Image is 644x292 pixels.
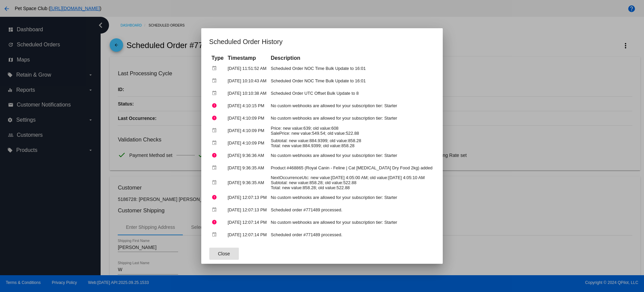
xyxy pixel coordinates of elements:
td: [DATE] 9:36:35 AM [226,162,268,174]
td: [DATE] 12:07:14 PM [226,229,268,241]
td: No custom webhooks are allowed for your subscription tier: Starter [269,241,434,253]
td: [DATE] 12:07:13 PM [226,204,268,216]
mat-icon: error [212,217,220,227]
h1: Scheduled Order History [209,36,435,47]
mat-icon: event [212,76,220,86]
td: [DATE] 10:10:43 AM [226,75,268,87]
td: [DATE] 11:51:52 AM [226,62,268,74]
th: Type [210,54,225,62]
td: Scheduled Order UTC Offset Bulk Update to 8 [269,87,434,99]
mat-icon: event [212,138,220,148]
mat-icon: event [212,88,220,98]
td: [DATE] 4:10:09 PM [226,125,268,136]
td: No custom webhooks are allowed for your subscription tier: Starter [269,112,434,124]
th: Timestamp [226,54,268,62]
td: Scheduled order #771489 processed. [269,229,434,241]
mat-icon: error [212,113,220,123]
td: No custom webhooks are allowed for your subscription tier: Starter [269,192,434,203]
mat-icon: event [212,163,220,173]
mat-icon: error [212,192,220,203]
mat-icon: event [212,205,220,215]
mat-icon: event [212,177,220,188]
td: Scheduled Order NOC Time Bulk Update to 16:01 [269,75,434,87]
td: No custom webhooks are allowed for your subscription tier: Starter [269,100,434,112]
td: [DATE] 10:08:25 AM [226,241,268,253]
mat-icon: event [212,230,220,240]
mat-icon: event [212,63,220,74]
td: No custom webhooks are allowed for your subscription tier: Starter [269,216,434,228]
td: Scheduled Order NOC Time Bulk Update to 16:01 [269,62,434,74]
td: [DATE] 12:07:13 PM [226,192,268,203]
td: Product #468865 (Royal Canin - Feline | Cat [MEDICAL_DATA] Dry Food 2kg) added [269,162,434,174]
span: Close [218,251,230,256]
mat-icon: error [212,242,220,252]
td: NextOccurrenceUtc: new value:[DATE] 4:05:00 AM; old value:[DATE] 4:05:10 AM Subtotal: new value:8... [269,174,434,191]
td: Price: new value:639; old value:608 SalePrice: new value:549.54; old value:522.88 [269,125,434,136]
mat-icon: event [212,125,220,136]
th: Description [269,54,434,62]
td: [DATE] 9:36:36 AM [226,150,268,161]
td: [DATE] 9:36:35 AM [226,174,268,191]
td: Scheduled order #771489 processed. [269,204,434,216]
td: [DATE] 4:10:09 PM [226,112,268,124]
td: Subtotal: new value:884.9399; old value:858.28 Total: new value:884.9399; old value:858.28 [269,137,434,149]
td: [DATE] 10:10:38 AM [226,87,268,99]
td: [DATE] 4:10:09 PM [226,137,268,149]
mat-icon: error [212,100,220,111]
td: [DATE] 4:10:15 PM [226,100,268,112]
mat-icon: error [212,150,220,161]
button: Close dialog [209,248,239,260]
td: [DATE] 12:07:14 PM [226,216,268,228]
td: No custom webhooks are allowed for your subscription tier: Starter [269,150,434,161]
